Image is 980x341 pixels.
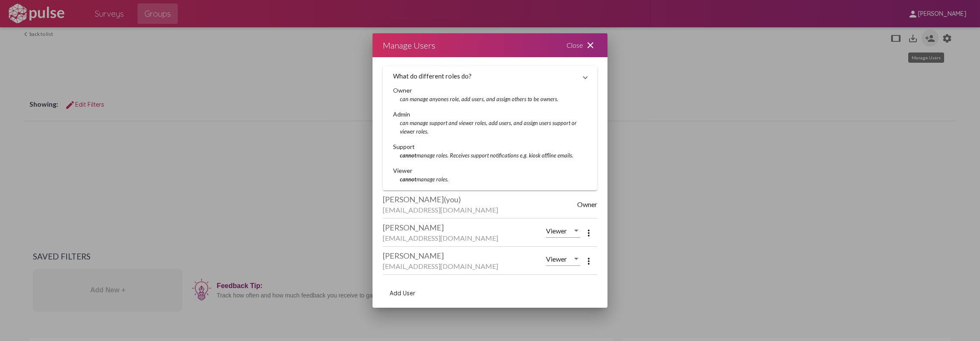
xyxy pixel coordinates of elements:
div: [EMAIL_ADDRESS][DOMAIN_NAME] [383,262,546,270]
div: Manage Users [383,38,435,52]
span: (you) [444,195,461,204]
mat-expansion-panel-header: What do different roles do? [383,66,597,86]
div: [EMAIL_ADDRESS][DOMAIN_NAME] [383,206,577,214]
div: Close [556,33,607,57]
span: Add User [390,289,415,297]
div: Admin [393,110,587,119]
div: What do different roles do? [383,86,597,190]
div: Owner [393,86,587,95]
mat-panel-title: What do different roles do? [393,72,577,80]
b: cannot [400,176,417,183]
mat-icon: more_vert [584,228,594,238]
mat-icon: more_vert [584,256,594,266]
i: manage roles. [400,176,449,183]
button: add user [383,286,422,301]
div: [PERSON_NAME] [383,223,546,232]
div: Support [393,143,587,151]
div: [PERSON_NAME] [383,251,546,260]
span: Viewer [546,227,567,235]
span: Owner [577,200,597,208]
span: Viewer [546,255,567,263]
mat-icon: close [585,40,596,50]
button: More options menu [580,252,597,269]
div: Viewer [393,166,587,175]
i: can manage anyones role, add users, and assign others to be owners. [400,96,558,102]
div: [PERSON_NAME] [383,195,577,204]
b: cannot [400,152,417,159]
i: manage roles. Receives support notifications e.g. kiosk offline emails. [400,152,573,159]
i: can manage support and viewer roles, add users, and assign users support or viewer roles. [400,119,577,135]
div: [EMAIL_ADDRESS][DOMAIN_NAME] [383,234,546,242]
button: More options menu [580,224,597,241]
